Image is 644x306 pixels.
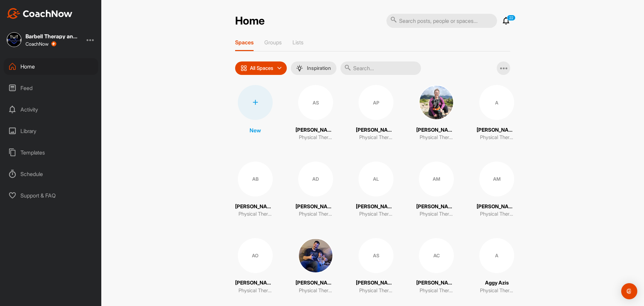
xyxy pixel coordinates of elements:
p: [PERSON_NAME] [235,203,275,211]
input: Search... [340,61,421,75]
img: square_ea4f3ad9ce8d48d32da6fbcb00cf128f.jpg [298,238,333,273]
p: Lists [292,39,304,46]
p: Physical Therapy [238,287,272,295]
div: A [479,238,514,273]
p: [PERSON_NAME] [356,126,396,134]
p: [PERSON_NAME] [416,203,457,211]
a: [PERSON_NAME]Physical Therapy [296,238,336,295]
input: Search posts, people or spaces... [386,14,497,28]
p: 22 [507,15,516,21]
p: [PERSON_NAME] [296,203,336,211]
p: [PERSON_NAME] [235,279,275,287]
img: icon [240,65,247,72]
p: Physical Therapy [359,210,393,218]
p: Physical Therapy [299,134,332,141]
div: Support & FAQ [4,187,98,204]
a: AM[PERSON_NAME]Physical Therapy [477,162,517,218]
div: CoachNow [25,41,56,47]
div: Feed [4,80,98,96]
p: Physical Therapy [420,287,453,295]
p: Spaces [235,39,254,46]
div: AC [419,238,454,273]
p: [PERSON_NAME] [416,279,457,287]
a: AM[PERSON_NAME]Physical Therapy [416,162,457,218]
p: [PERSON_NAME] [356,279,396,287]
p: New [250,126,261,134]
a: AL[PERSON_NAME]Physical Therapy [356,162,396,218]
p: Physical Therapy [299,287,332,295]
div: Library [4,123,98,139]
div: AM [419,162,454,196]
div: AS [359,238,393,273]
p: Physical Therapy [480,134,514,141]
a: AP[PERSON_NAME]Physical Therapy [356,85,396,141]
div: Schedule [4,166,98,182]
img: square_7f47944e045b30b8a2609fddf697e8a7.jpg [419,85,454,120]
a: AD[PERSON_NAME]Physical Therapy [296,162,336,218]
p: Physical Therapy [359,287,393,295]
a: AB[PERSON_NAME]Physical Therapy [235,162,275,218]
div: Barbell Therapy and Performance [25,34,79,39]
a: AC[PERSON_NAME]Physical Therapy [416,238,457,295]
a: A[PERSON_NAME]Physical Therapy [477,85,517,141]
p: [PERSON_NAME] [477,126,517,134]
div: Activity [4,101,98,118]
p: [PERSON_NAME] [477,203,517,211]
div: AP [359,85,393,120]
h2: Home [235,14,265,28]
div: AL [359,162,393,196]
a: AS[PERSON_NAME]Physical Therapy [296,85,336,141]
p: [PERSON_NAME] [416,126,457,134]
p: Inspiration [307,65,331,71]
div: Templates [4,144,98,161]
a: AAggy AzisPhysical Therapy [477,238,517,295]
p: Physical Therapy [238,210,272,218]
p: Physical Therapy [480,210,514,218]
p: [PERSON_NAME] [356,203,396,211]
div: A [479,85,514,120]
div: AM [479,162,514,196]
p: Groups [264,39,282,46]
p: Aggy Azis [485,279,509,287]
a: [PERSON_NAME]Physical Therapy [416,85,457,141]
p: Physical Therapy [359,134,393,141]
p: Physical Therapy [420,210,453,218]
div: AD [298,162,333,196]
a: AS[PERSON_NAME]Physical Therapy [356,238,396,295]
p: All Spaces [250,65,273,71]
a: AO[PERSON_NAME]Physical Therapy [235,238,275,295]
div: Open Intercom Messenger [621,283,637,299]
img: CoachNow [7,8,72,19]
p: [PERSON_NAME] [296,279,336,287]
p: Physical Therapy [480,287,514,295]
div: AB [238,162,273,196]
p: Physical Therapy [420,134,453,141]
div: AS [298,85,333,120]
div: AO [238,238,273,273]
img: square_2e6807cc2409ececdde4bd4faa7050b0.jpg [7,32,21,47]
img: menuIcon [296,65,303,72]
p: [PERSON_NAME] [296,126,336,134]
div: Home [4,58,98,75]
p: Physical Therapy [299,210,332,218]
